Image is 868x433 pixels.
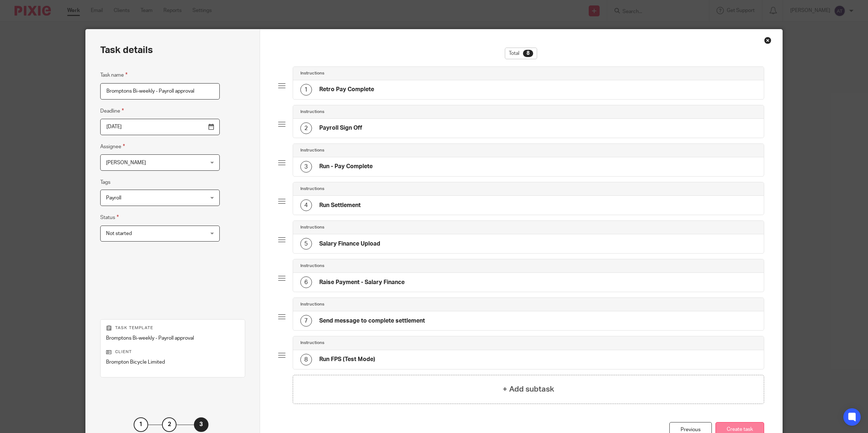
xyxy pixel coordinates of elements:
[300,354,312,365] div: 8
[319,163,373,170] h4: Run - Pay Complete
[300,147,324,153] h4: Instructions
[100,213,119,222] label: Status
[300,70,324,76] h4: Instructions
[100,142,125,151] label: Assignee
[300,109,324,115] h4: Instructions
[106,335,239,342] p: Bromptons Bi-weekly - Payroll approval
[100,44,153,56] h2: Task details
[503,384,554,395] h4: + Add subtask
[106,325,239,331] p: Task template
[319,240,380,248] h4: Salary Finance Upload
[300,186,324,192] h4: Instructions
[100,71,127,79] label: Task name
[523,50,533,57] div: 8
[300,340,324,346] h4: Instructions
[319,356,375,363] h4: Run FPS (Test Mode)
[194,417,208,432] div: 3
[100,179,110,186] label: Tags
[300,263,324,269] h4: Instructions
[300,84,312,96] div: 1
[106,160,146,165] span: [PERSON_NAME]
[319,86,374,93] h4: Retro Pay Complete
[319,124,362,132] h4: Payroll Sign Off
[300,315,312,327] div: 7
[106,359,239,366] p: Brompton Bicycle Limited
[106,195,121,201] span: Payroll
[300,238,312,250] div: 5
[100,107,124,115] label: Deadline
[106,349,239,355] p: Client
[300,122,312,134] div: 2
[134,417,148,432] div: 1
[764,37,771,44] div: Close this dialog window
[100,83,220,100] input: Task name
[106,231,132,236] span: Not started
[100,119,220,135] input: Use the arrow keys to pick a date
[300,302,324,307] h4: Instructions
[162,417,177,432] div: 2
[300,199,312,211] div: 4
[319,279,405,286] h4: Raise Payment - Salary Finance
[300,161,312,173] div: 3
[319,202,361,209] h4: Run Settlement
[300,224,324,230] h4: Instructions
[505,48,537,59] div: Total
[319,317,425,325] h4: Send message to complete settlement
[300,276,312,288] div: 6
